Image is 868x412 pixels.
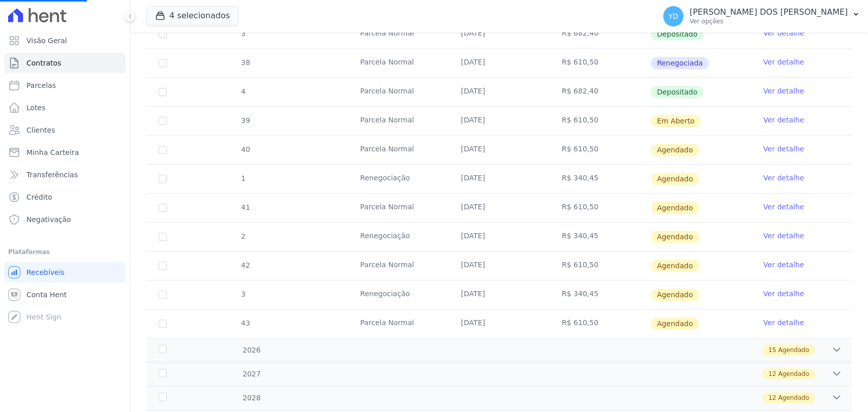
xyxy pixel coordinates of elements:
[651,318,699,330] span: Agendado
[651,86,704,98] span: Depositado
[348,107,448,135] td: Parcela Normal
[26,192,52,202] span: Crédito
[159,117,167,125] input: default
[159,30,167,38] input: Só é possível selecionar pagamentos em aberto
[159,88,167,96] input: Só é possível selecionar pagamentos em aberto
[4,75,126,96] a: Parcelas
[768,393,776,402] span: 12
[448,78,549,106] td: [DATE]
[348,20,448,48] td: Parcela Normal
[448,223,549,251] td: [DATE]
[240,319,250,327] span: 43
[763,318,804,328] a: Ver detalhe
[159,175,167,183] input: default
[8,246,122,258] div: Plataformas
[763,173,804,183] a: Ver detalhe
[146,6,238,25] button: 4 selecionados
[240,290,246,298] span: 3
[26,125,55,135] span: Clientes
[4,209,126,230] a: Negativação
[4,53,126,73] a: Contratos
[651,28,704,40] span: Depositado
[448,280,549,309] td: [DATE]
[651,202,699,214] span: Agendado
[768,345,776,355] span: 15
[763,202,804,212] a: Ver detalhe
[448,49,549,77] td: [DATE]
[651,173,699,185] span: Agendado
[348,78,448,106] td: Parcela Normal
[348,251,448,280] td: Parcela Normal
[550,107,650,135] td: R$ 610,50
[550,280,650,309] td: R$ 340,45
[763,57,804,67] a: Ver detalhe
[348,194,448,222] td: Parcela Normal
[763,289,804,299] a: Ver detalhe
[768,369,776,378] span: 12
[763,231,804,241] a: Ver detalhe
[26,36,67,46] span: Visão Geral
[240,87,246,96] span: 4
[651,57,709,69] span: Renegociada
[651,231,699,243] span: Agendado
[240,203,250,211] span: 41
[240,29,246,38] span: 3
[4,187,126,207] a: Crédito
[240,58,250,67] span: 38
[448,136,549,164] td: [DATE]
[448,20,549,48] td: [DATE]
[550,49,650,77] td: R$ 610,50
[550,78,650,106] td: R$ 682,40
[448,309,549,338] td: [DATE]
[26,170,78,180] span: Transferências
[26,290,67,300] span: Conta Hent
[4,262,126,282] a: Recebíveis
[240,261,250,269] span: 42
[240,116,250,124] span: 39
[348,309,448,338] td: Parcela Normal
[651,289,699,301] span: Agendado
[668,13,678,20] span: YD
[550,194,650,222] td: R$ 610,50
[26,58,61,68] span: Contratos
[159,262,167,270] input: default
[348,49,448,77] td: Parcela Normal
[348,165,448,193] td: Renegociação
[763,144,804,154] a: Ver detalhe
[159,59,167,67] input: Só é possível selecionar pagamentos em aberto
[778,345,809,355] span: Agendado
[4,30,126,51] a: Visão Geral
[26,214,71,225] span: Negativação
[651,260,699,272] span: Agendado
[4,165,126,185] a: Transferências
[159,320,167,328] input: default
[448,107,549,135] td: [DATE]
[651,115,701,127] span: Em Aberto
[763,28,804,38] a: Ver detalhe
[763,115,804,125] a: Ver detalhe
[348,136,448,164] td: Parcela Normal
[159,291,167,299] input: default
[348,223,448,251] td: Renegociação
[690,17,848,25] p: Ver opções
[4,120,126,140] a: Clientes
[550,165,650,193] td: R$ 340,45
[26,80,56,90] span: Parcelas
[550,251,650,280] td: R$ 610,50
[4,284,126,305] a: Conta Hent
[763,86,804,96] a: Ver detalhe
[651,144,699,156] span: Agendado
[26,267,65,277] span: Recebíveis
[690,7,848,17] p: [PERSON_NAME] DOS [PERSON_NAME]
[778,393,809,402] span: Agendado
[159,204,167,212] input: default
[763,260,804,270] a: Ver detalhe
[448,194,549,222] td: [DATE]
[550,223,650,251] td: R$ 340,45
[348,280,448,309] td: Renegociação
[550,20,650,48] td: R$ 682,40
[240,232,246,240] span: 2
[159,146,167,154] input: default
[4,98,126,118] a: Lotes
[4,142,126,163] a: Minha Carteira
